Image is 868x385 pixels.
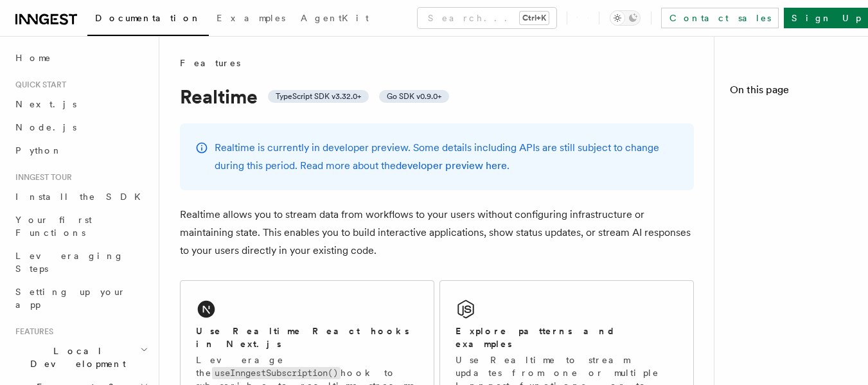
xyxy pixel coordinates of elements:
a: Documentation [87,4,209,36]
button: Search...Ctrl+K [418,8,556,28]
h1: Realtime [180,85,694,108]
a: Your first Functions [10,208,151,244]
button: Local Development [10,339,151,375]
h2: Use Realtime React hooks in Next.js [196,325,418,350]
span: AgentKit [301,13,369,23]
span: Home [15,51,51,64]
span: Features [10,327,53,337]
span: TypeScript SDK v3.32.0+ [276,91,361,102]
span: Documentation [95,13,201,23]
span: Python [15,145,62,156]
h2: Explore patterns and examples [456,325,678,350]
p: Realtime allows you to stream data from workflows to your users without configuring infrastructur... [180,206,694,260]
a: Install the SDK [10,185,151,208]
span: Install the SDK [15,192,148,202]
span: Setting up your app [15,287,126,310]
a: Home [10,46,151,69]
a: AgentKit [293,4,376,35]
span: Inngest tour [10,172,72,183]
h4: On this page [730,82,853,103]
span: Leveraging Steps [15,251,124,274]
span: Go SDK v0.9.0+ [387,91,441,102]
span: Quick start [10,80,66,90]
span: Local Development [10,345,140,370]
a: Examples [209,4,293,35]
span: Your first Functions [15,215,92,238]
a: Leveraging Steps [10,244,151,280]
a: Python [10,139,151,162]
kbd: Ctrl+K [520,12,549,24]
a: Setting up your app [10,280,151,316]
a: developer preview here [396,159,507,172]
p: Realtime is currently in developer preview. Some details including APIs are still subject to chan... [215,139,678,175]
a: Next.js [10,93,151,116]
button: Toggle dark mode [610,10,641,26]
a: Contact sales [661,8,779,28]
span: Next.js [15,99,76,109]
code: useInngestSubscription() [212,367,341,379]
span: Examples [217,13,285,23]
span: Features [180,57,240,69]
span: Node.js [15,122,76,132]
a: Node.js [10,116,151,139]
